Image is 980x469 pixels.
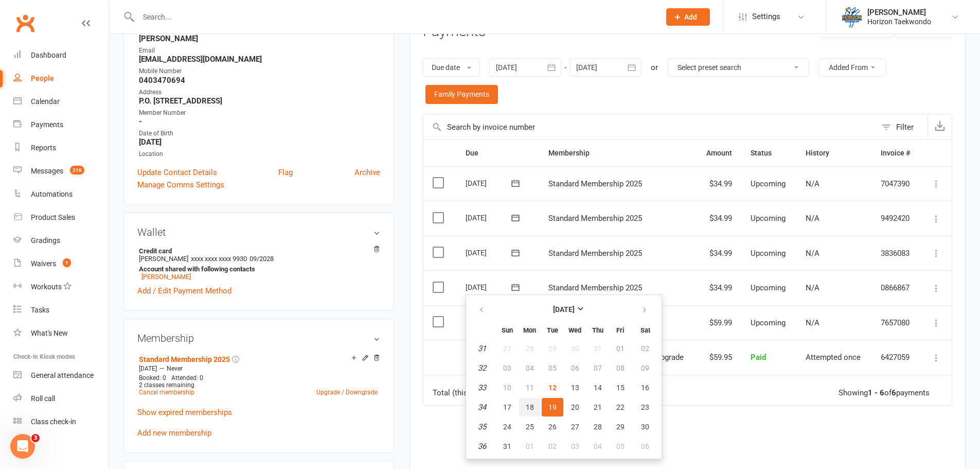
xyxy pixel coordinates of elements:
[542,378,563,397] button: 12
[466,245,513,260] div: [DATE]
[139,247,375,255] strong: Credit card
[616,384,625,392] span: 15
[13,113,109,136] a: Payments
[13,206,109,229] a: Product Sales
[867,17,931,26] div: Horizon Taekwondo
[571,403,579,411] span: 20
[466,279,513,295] div: [DATE]
[871,236,920,271] td: 3836083
[13,387,109,410] a: Roll call
[31,306,49,314] div: Tasks
[871,140,920,166] th: Invoice #
[137,333,380,344] h3: Membership
[171,374,203,381] span: Attended: 0
[594,423,602,431] span: 28
[503,442,511,450] span: 31
[139,389,194,396] a: Cancel membership
[741,140,796,166] th: Status
[610,418,631,436] button: 29
[139,88,380,97] div: Address
[751,353,766,362] span: Paid
[354,166,380,179] a: Archive
[10,434,35,459] iframe: Intercom live chat
[610,378,631,397] button: 15
[796,140,871,166] th: History
[139,34,380,43] strong: [PERSON_NAME]
[503,423,511,431] span: 24
[13,90,109,113] a: Calendar
[592,326,603,334] small: Thursday
[63,258,71,267] span: 1
[526,423,534,431] span: 25
[632,378,658,397] button: 16
[478,344,486,353] em: 31
[666,8,710,26] button: Add
[594,403,602,411] span: 21
[751,318,786,327] span: Upcoming
[632,437,658,456] button: 06
[641,423,649,431] span: 30
[12,10,38,36] a: Clubworx
[548,214,642,223] span: Standard Membership 2025
[896,121,914,133] div: Filter
[139,381,194,389] span: 2 classes remaining
[456,140,539,166] th: Due
[548,423,557,431] span: 26
[697,340,742,375] td: $59.95
[616,326,624,334] small: Friday
[697,236,742,271] td: $34.99
[139,46,380,56] div: Email
[139,265,375,273] strong: Account shared with following contacts
[548,442,557,450] span: 02
[571,423,579,431] span: 27
[13,160,109,183] a: Messages 216
[31,329,68,337] div: What's New
[542,418,563,436] button: 26
[568,326,581,334] small: Wednesday
[503,403,511,411] span: 17
[553,305,575,314] strong: [DATE]
[594,384,602,392] span: 14
[316,389,378,396] a: Upgrade / Downgrade
[13,44,109,67] a: Dashboard
[137,408,232,417] a: Show expired memberships
[641,384,649,392] span: 16
[478,442,486,451] em: 36
[137,179,224,191] a: Manage Comms Settings
[139,374,166,381] span: Booked: 0
[548,403,557,411] span: 19
[539,140,696,166] th: Membership
[564,437,586,456] button: 03
[136,364,380,373] div: —
[31,190,73,198] div: Automations
[571,442,579,450] span: 03
[610,437,631,456] button: 05
[523,326,536,334] small: Monday
[641,442,649,450] span: 06
[818,58,886,77] button: Added From
[496,398,518,416] button: 17
[806,353,861,362] span: Attempted once
[519,437,541,456] button: 01
[616,442,625,450] span: 05
[526,403,534,411] span: 18
[278,166,293,179] a: Flag
[697,166,742,201] td: $34.99
[31,259,56,268] div: Waivers
[13,252,109,275] a: Waivers 1
[70,166,84,175] span: 216
[806,179,819,188] span: N/A
[31,213,75,221] div: Product Sales
[871,340,920,375] td: 6427059
[31,97,60,106] div: Calendar
[519,398,541,416] button: 18
[806,283,819,292] span: N/A
[587,437,609,456] button: 04
[616,403,625,411] span: 22
[478,383,486,392] em: 33
[141,273,191,281] a: [PERSON_NAME]
[139,108,380,118] div: Member Number
[423,58,480,77] button: Due date
[31,371,94,379] div: General attendance
[466,210,513,225] div: [DATE]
